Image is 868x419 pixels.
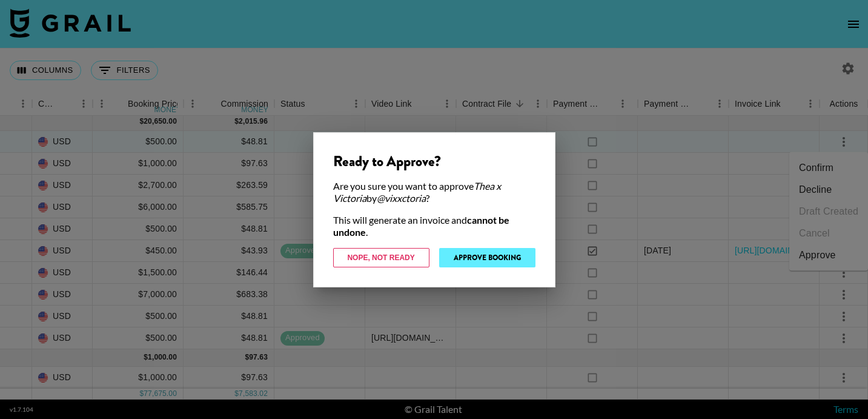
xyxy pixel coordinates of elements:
button: Nope, Not Ready [333,248,429,267]
div: Ready to Approve? [333,152,535,170]
div: Are you sure you want to approve by ? [333,180,535,204]
em: @ vixxctoria [377,192,426,204]
strong: cannot be undone [333,214,509,238]
em: Thea x Victoria [333,180,501,204]
button: Approve Booking [439,248,535,267]
div: This will generate an invoice and . [333,214,535,238]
